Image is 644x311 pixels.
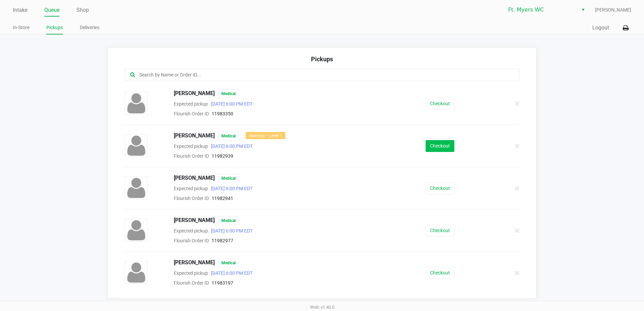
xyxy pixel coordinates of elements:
button: Checkout [426,225,454,237]
span: Medical [218,216,239,225]
button: Select [578,4,588,16]
span: [DATE] 6:00 PM EDT [208,101,253,107]
a: Deliveries [80,23,99,32]
span: Medical [218,132,239,140]
a: In-Store [13,23,29,32]
span: Flourish Order ID [174,196,209,201]
span: Medical [218,89,239,98]
span: Expected pickup [174,270,208,276]
span: 11983350 [212,111,233,116]
button: Logout [592,24,609,32]
span: [PERSON_NAME] [595,6,631,14]
span: 11983197 [212,280,233,286]
span: Flourish Order ID [174,153,209,159]
span: Expected pickup [174,186,208,191]
span: Web: v1.40.0 [310,305,334,310]
span: [PERSON_NAME] [174,259,215,267]
span: [DATE] 6:00 PM EDT [208,270,253,276]
span: Expected pickup [174,101,208,107]
a: Intake [13,5,27,15]
span: Medical [218,174,239,183]
span: Flourish Order ID [174,111,209,116]
span: [PERSON_NAME] [174,132,215,140]
span: [DATE] 6:00 PM EDT [208,143,253,149]
span: Expected pickup [174,228,208,234]
a: Pickups [46,23,63,32]
span: 11982939 [212,153,233,159]
span: Medical [218,259,239,267]
span: Expected pickup [174,143,208,149]
button: Checkout [426,267,454,279]
div: Warning – Level 1 [246,132,285,139]
button: Checkout [426,140,454,152]
span: Flourish Order ID [174,238,209,243]
span: [DATE] 6:00 PM EDT [208,186,253,191]
a: Queue [44,5,59,15]
a: Shop [76,5,89,15]
span: [PERSON_NAME] [174,216,215,225]
span: Flourish Order ID [174,280,209,286]
span: [PERSON_NAME] [174,89,215,98]
span: [PERSON_NAME] [174,174,215,183]
span: Ft. Myers WC [508,6,574,14]
button: Checkout [426,182,454,194]
span: 11982977 [212,238,233,243]
span: [DATE] 6:00 PM EDT [208,228,253,234]
button: Checkout [426,98,454,110]
span: 11982941 [212,196,233,201]
span: Pickups [311,55,333,63]
input: Search by Name or Order ID... [139,71,484,79]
